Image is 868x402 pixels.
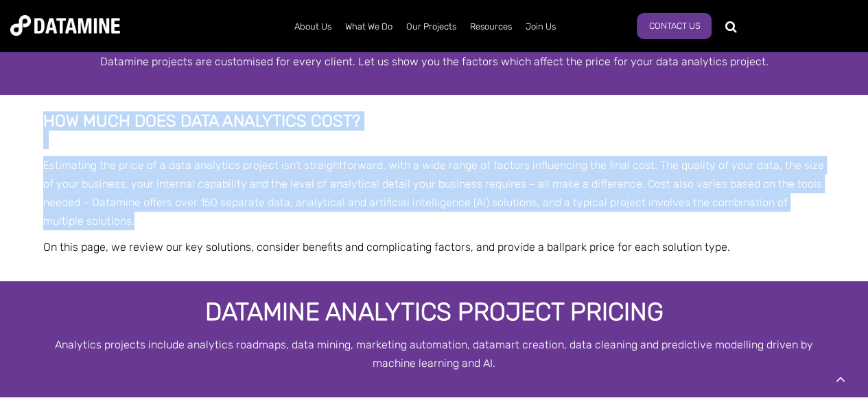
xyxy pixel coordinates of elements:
a: About Us [288,9,338,45]
span: How much does data analytics cost? [43,111,360,131]
h3: Datamine Analytics Project Pricing [43,298,825,326]
span: On this page, we review our key solutions, consider benefits and complicating factors, and provid... [43,241,730,254]
p: Analytics projects include analytics roadmaps, data mining, marketing automation, datamart creati... [43,335,825,372]
a: What We Do [338,9,399,45]
p: Datamine projects are customised for every client. Let us show you the factors which affect the p... [43,52,825,71]
a: Join Us [519,9,563,45]
img: Datamine [10,15,120,36]
img: Banking & Financial [43,263,44,264]
a: Resources [463,9,519,45]
span: Estimating the price of a data analytics project isn’t straightforward, with a wide range of fact... [43,159,824,228]
a: Our Projects [399,9,463,45]
a: Contact Us [637,13,712,39]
